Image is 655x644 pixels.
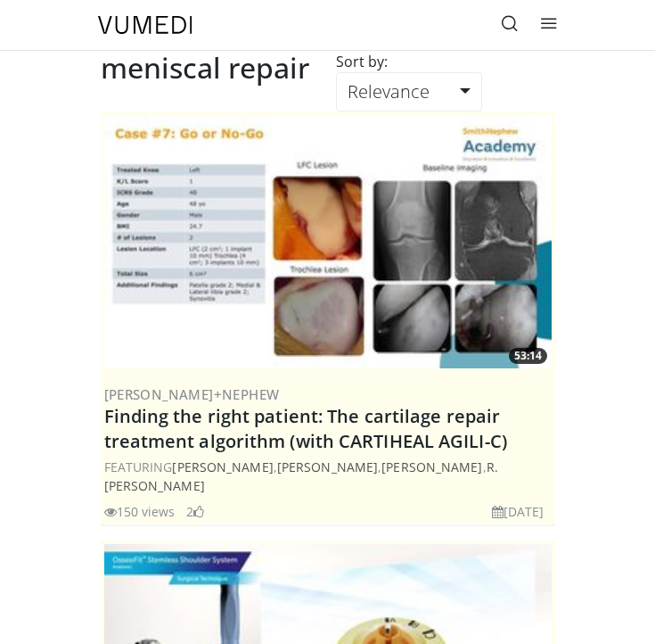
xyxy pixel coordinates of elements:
[323,51,401,72] div: Sort by:
[104,502,176,521] li: 150 views
[509,348,547,364] span: 53:14
[492,502,544,521] li: [DATE]
[348,79,430,103] span: Relevance
[104,458,498,494] a: R. [PERSON_NAME]
[172,458,273,475] a: [PERSON_NAME]
[277,458,378,475] a: [PERSON_NAME]
[104,115,552,368] img: 2894c166-06ea-43da-b75e-3312627dae3b.300x170_q85_crop-smart_upscale.jpg
[104,115,552,368] a: 53:14
[101,51,309,85] h2: meniscal repair
[104,385,280,403] a: [PERSON_NAME]+Nephew
[98,16,192,34] img: VuMedi Logo
[186,502,204,521] li: 2
[104,458,552,495] div: FEATURING , , ,
[336,72,482,111] a: Relevance
[104,404,507,453] a: Finding the right patient: The cartilage repair treatment algorithm (with CARTIHEAL AGILI-C)
[381,458,482,475] a: [PERSON_NAME]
